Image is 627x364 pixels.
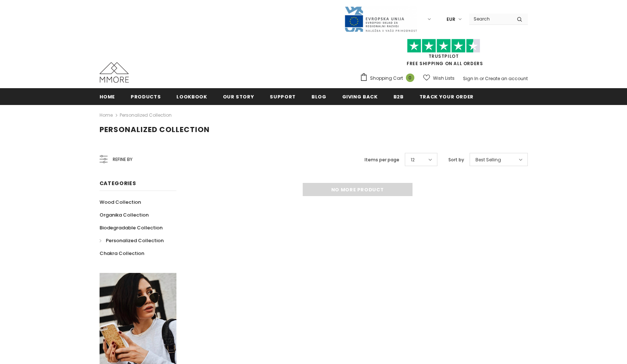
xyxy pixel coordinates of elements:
[176,93,207,100] span: Lookbook
[100,224,163,231] span: Biodegradable Collection
[120,112,172,118] a: Personalized Collection
[393,93,404,100] span: B2B
[447,16,455,23] span: EUR
[365,156,399,164] label: Items per page
[393,88,404,105] a: B2B
[419,88,474,105] a: Track your order
[106,237,164,244] span: Personalized Collection
[342,88,378,105] a: Giving back
[433,75,455,82] span: Wish Lists
[407,39,480,53] img: Trust Pilot Stars
[100,247,144,260] a: Chakra Collection
[370,75,403,82] span: Shopping Cart
[223,93,254,100] span: Our Story
[485,75,528,82] a: Create an account
[176,88,207,105] a: Lookbook
[448,156,464,164] label: Sort by
[131,93,161,100] span: Products
[100,209,149,221] a: Organika Collection
[475,156,501,164] span: Best Selling
[223,88,254,105] a: Our Story
[100,124,210,135] span: Personalized Collection
[344,16,417,22] a: Javni Razpis
[479,75,484,82] span: or
[100,234,164,247] a: Personalized Collection
[100,88,115,105] a: Home
[429,53,459,59] a: Trustpilot
[342,93,378,100] span: Giving back
[131,88,161,105] a: Products
[311,93,326,100] span: Blog
[344,6,417,33] img: Javni Razpis
[100,221,163,234] a: Biodegradable Collection
[311,88,326,105] a: Blog
[411,156,415,164] span: 12
[469,14,511,24] input: Search Site
[100,199,141,206] span: Wood Collection
[100,62,129,83] img: MMORE Cases
[100,93,115,100] span: Home
[270,93,296,100] span: support
[406,74,414,82] span: 0
[360,42,528,67] span: FREE SHIPPING ON ALL ORDERS
[360,73,418,84] a: Shopping Cart 0
[113,155,133,164] span: Refine by
[100,211,149,218] span: Organika Collection
[100,196,141,209] a: Wood Collection
[100,180,136,187] span: Categories
[463,75,478,82] a: Sign In
[270,88,296,105] a: support
[419,93,474,100] span: Track your order
[100,111,113,120] a: Home
[423,72,455,85] a: Wish Lists
[100,250,144,257] span: Chakra Collection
